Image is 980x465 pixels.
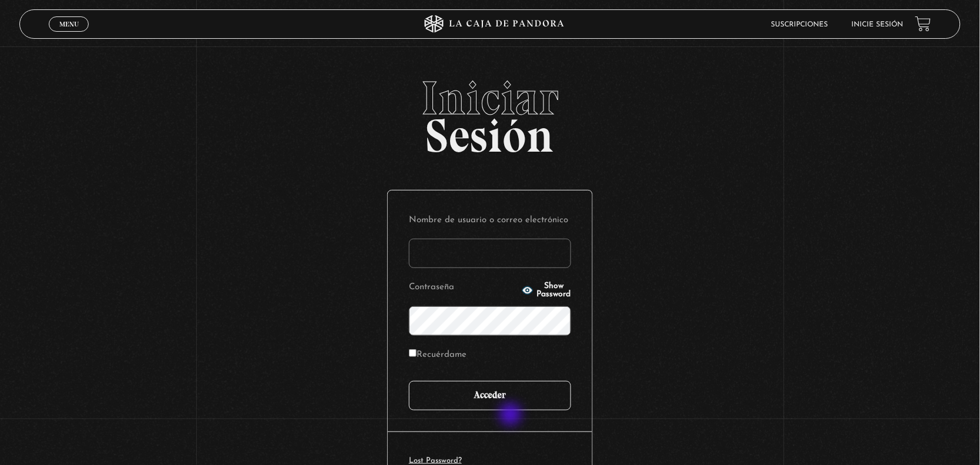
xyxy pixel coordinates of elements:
a: Suscripciones [771,21,828,28]
label: Nombre de usuario o correo electrónico [409,212,571,230]
span: Cerrar [55,31,83,39]
h2: Sesión [19,75,960,150]
label: Contraseña [409,279,518,297]
input: Acceder [409,381,571,410]
span: Show Password [537,282,572,299]
input: Recuérdame [409,349,417,357]
a: Inicie sesión [852,21,904,28]
span: Iniciar [19,75,960,122]
span: Menu [59,21,79,28]
label: Recuérdame [409,346,466,364]
a: View your shopping cart [915,16,931,32]
button: Show Password [522,282,572,299]
a: Lost Password? [409,457,462,464]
